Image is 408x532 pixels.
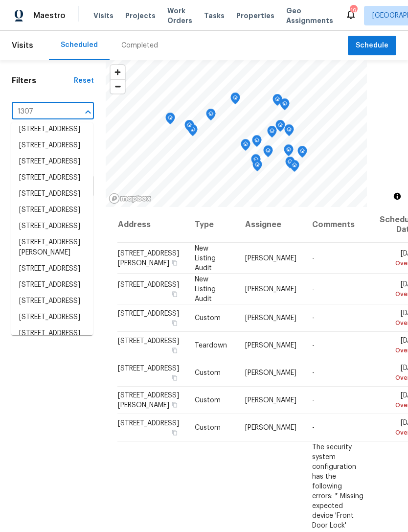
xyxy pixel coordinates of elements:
li: [STREET_ADDRESS] [11,325,93,342]
div: Map marker [263,145,273,161]
div: Reset [74,76,94,86]
li: [STREET_ADDRESS] [11,218,93,234]
span: Custom [195,315,221,322]
div: Map marker [285,157,295,172]
span: [STREET_ADDRESS][PERSON_NAME] [118,250,179,266]
div: Map marker [272,94,282,109]
button: Copy Address [170,400,179,409]
span: - [312,315,315,322]
button: Zoom in [111,65,125,79]
span: Custom [195,397,221,404]
span: Properties [236,11,274,21]
span: Custom [195,370,221,376]
button: Copy Address [170,428,179,437]
span: - [312,342,315,349]
button: Copy Address [170,373,179,382]
div: Map marker [284,144,294,160]
a: Mapbox homepage [109,193,152,204]
span: [PERSON_NAME] [245,370,296,376]
h1: Filters [12,76,74,86]
span: [PERSON_NAME] [245,397,296,404]
button: Copy Address [170,346,179,355]
div: Map marker [251,154,261,169]
span: [STREET_ADDRESS] [118,281,179,288]
span: Custom [195,424,221,431]
span: - [312,424,315,431]
div: Map marker [267,126,277,141]
li: [STREET_ADDRESS] [11,121,93,138]
span: [STREET_ADDRESS][PERSON_NAME] [118,392,179,409]
span: - [312,370,315,376]
span: [PERSON_NAME] [245,254,296,261]
li: [STREET_ADDRESS] [11,277,93,293]
div: Map marker [297,146,307,161]
th: Address [117,207,187,243]
th: Assignee [237,207,304,243]
span: Schedule [356,40,388,52]
span: [STREET_ADDRESS] [118,365,179,372]
span: Visits [93,11,113,21]
div: Map marker [241,139,250,154]
span: [PERSON_NAME] [245,285,296,292]
span: [PERSON_NAME] [245,424,296,431]
span: Maestro [33,11,66,21]
li: [STREET_ADDRESS] [11,293,93,309]
span: - [312,285,315,292]
span: New Listing Audit [195,245,216,271]
span: Visits [12,35,33,56]
li: [STREET_ADDRESS][PERSON_NAME] [11,234,93,261]
div: Map marker [290,160,299,175]
span: Geo Assignments [286,6,333,25]
span: Tasks [204,12,225,19]
span: [PERSON_NAME] [245,315,296,322]
th: Comments [304,207,372,243]
div: Scheduled [61,40,98,50]
span: Work Orders [167,6,192,25]
li: [STREET_ADDRESS] [11,202,93,218]
div: Map marker [184,120,194,135]
div: 19 [350,6,357,16]
li: [STREET_ADDRESS] [11,170,93,186]
li: [STREET_ADDRESS] [11,138,93,154]
span: New Listing Audit [195,276,216,302]
button: Schedule [348,36,396,56]
div: Map marker [252,135,262,150]
button: Copy Address [170,319,179,327]
div: Map marker [280,98,290,114]
button: Close [81,105,95,119]
li: [STREET_ADDRESS] [11,261,93,277]
div: Map marker [284,124,294,139]
span: - [312,254,315,261]
input: Search for an address... [12,104,67,119]
li: [STREET_ADDRESS] [11,309,93,325]
span: [PERSON_NAME] [245,342,296,349]
span: Teardown [195,342,227,349]
span: Projects [125,11,156,21]
div: Map marker [230,93,240,108]
button: Copy Address [170,258,179,267]
span: [STREET_ADDRESS] [118,420,179,427]
span: - [312,397,315,404]
button: Copy Address [170,289,179,298]
div: Map marker [275,120,285,135]
button: Toggle attribution [391,190,403,202]
th: Type [187,207,237,243]
button: Zoom out [111,79,125,93]
div: Map marker [252,160,262,175]
div: Completed [121,41,158,50]
li: [STREET_ADDRESS] [11,154,93,170]
li: [STREET_ADDRESS] [11,186,93,202]
div: Map marker [206,109,216,124]
span: [STREET_ADDRESS] [118,310,179,317]
div: Map marker [165,113,175,128]
span: [STREET_ADDRESS] [118,338,179,345]
canvas: Map [106,60,367,207]
span: Toggle attribution [394,191,400,202]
